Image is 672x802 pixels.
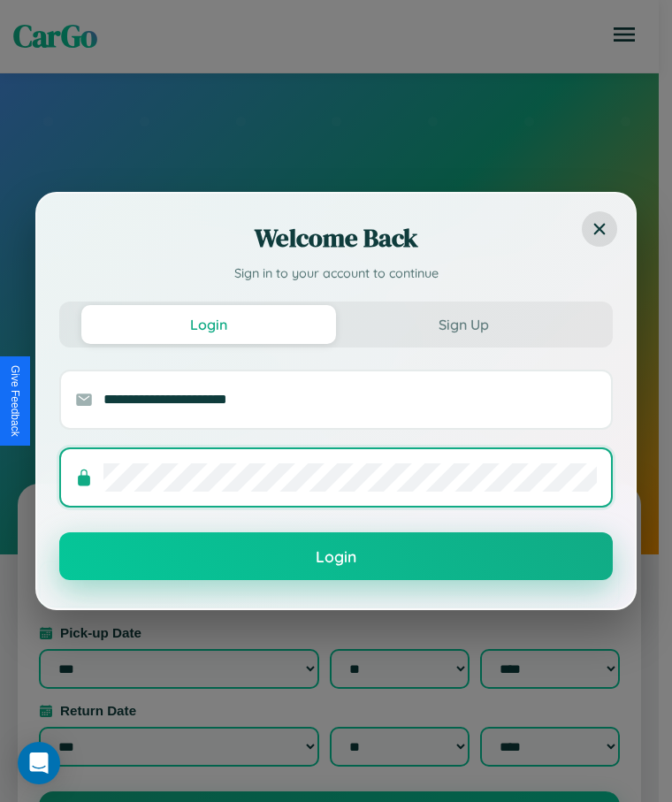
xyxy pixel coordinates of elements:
div: Give Feedback [9,365,21,437]
p: Sign in to your account to continue [59,264,613,284]
button: Login [59,532,613,580]
button: Login [81,305,336,344]
button: Sign Up [336,305,591,344]
div: Open Intercom Messenger [18,742,60,784]
h2: Welcome Back [59,220,613,256]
